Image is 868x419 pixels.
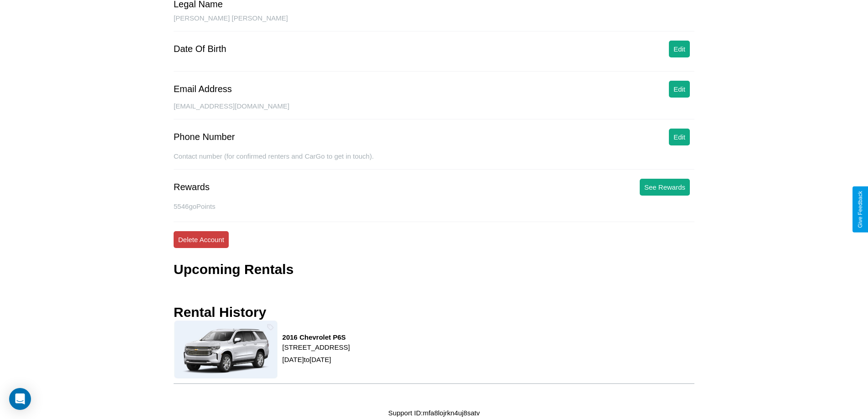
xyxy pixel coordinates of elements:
div: Rewards [174,182,210,192]
h3: 2016 Chevrolet P6S [282,333,350,341]
button: Edit [669,41,690,57]
button: See Rewards [640,179,690,196]
div: [EMAIL_ADDRESS][DOMAIN_NAME] [174,102,694,119]
div: Contact number (for confirmed renters and CarGo to get in touch). [174,152,694,170]
div: Give Feedback [857,191,863,228]
button: Delete Account [174,231,229,248]
p: [STREET_ADDRESS] [282,341,350,353]
p: Support ID: mfa8lojrkn4uj8satv [388,407,480,419]
div: Open Intercom Messenger [9,388,31,410]
button: Edit [669,81,690,98]
h3: Upcoming Rentals [174,262,293,277]
p: [DATE] to [DATE] [282,353,350,366]
h3: Rental History [174,305,266,320]
div: Email Address [174,84,232,94]
p: 5546 goPoints [174,200,694,212]
div: [PERSON_NAME] [PERSON_NAME] [174,14,694,31]
button: Edit [669,129,690,145]
img: rental [174,320,278,378]
div: Date Of Birth [174,44,226,54]
div: Phone Number [174,132,235,142]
